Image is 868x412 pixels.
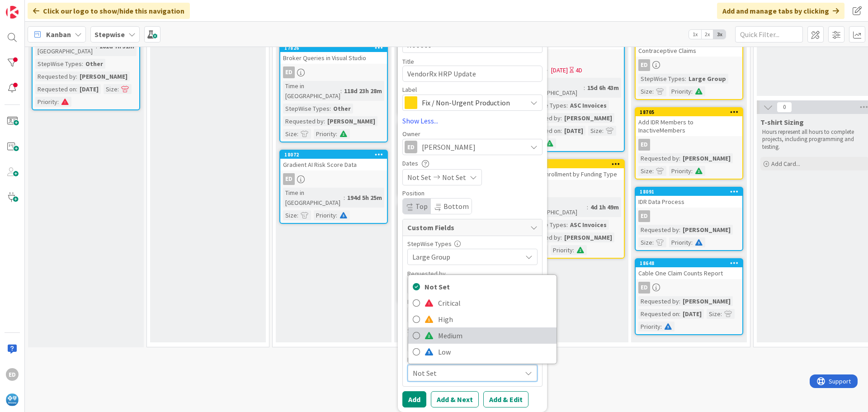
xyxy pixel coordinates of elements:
[588,202,621,212] div: 4d 1h 49m
[283,81,340,101] div: Time in [GEOGRAPHIC_DATA]
[340,86,342,96] span: :
[771,160,800,168] span: Add Card...
[408,327,557,344] a: Medium
[35,59,82,69] div: StepWise Types
[483,391,528,407] button: Add & Edit
[280,44,387,64] div: 17826Broker Queries in Visual Studio
[283,173,295,185] div: ED
[330,104,331,114] span: :
[6,6,19,19] img: Visit kanbanzone.com
[415,202,428,211] span: Top
[57,97,59,107] span: :
[520,78,584,98] div: Time in [GEOGRAPHIC_DATA]
[402,66,542,82] textarea: VendorRx HRP Update
[314,210,336,220] div: Priority
[521,161,624,167] div: 18642
[777,102,792,113] span: 0
[587,202,588,212] span: :
[443,202,469,211] span: Bottom
[407,172,431,183] span: Not Set
[517,168,624,180] div: Monthly Enrollment by Funding Type
[520,197,587,217] div: Time in [GEOGRAPHIC_DATA]
[438,329,552,342] span: Medium
[280,151,387,159] div: 18072
[636,188,742,196] div: 18091
[588,126,602,136] div: Size
[652,166,654,176] span: :
[602,126,604,136] span: :
[679,225,680,235] span: :
[562,232,614,242] div: [PERSON_NAME]
[638,237,652,247] div: Size
[77,84,101,94] div: [DATE]
[561,113,562,123] span: :
[691,166,693,176] span: :
[280,66,387,78] div: ED
[566,220,568,230] span: :
[669,166,691,176] div: Priority
[297,129,298,139] span: :
[638,153,679,163] div: Requested by
[680,153,733,163] div: [PERSON_NAME]
[425,280,552,294] span: Not Set
[568,220,609,230] div: ASC Invoices
[652,86,654,96] span: :
[407,270,446,278] label: Requested by
[669,237,691,247] div: Priority
[407,327,538,334] div: Size
[408,279,557,295] a: Not Set
[561,232,562,242] span: :
[638,282,650,294] div: ED
[336,210,337,220] span: :
[402,190,425,196] span: Position
[679,296,680,306] span: :
[735,26,803,43] input: Quick Filter...
[324,116,325,126] span: :
[640,189,742,195] div: 18091
[422,96,522,109] span: Fix / Non-Urgent Production
[721,309,722,319] span: :
[283,188,344,208] div: Time in [GEOGRAPHIC_DATA]
[279,150,388,224] a: 18072Gradient AI Risk Score DataEDTime in [GEOGRAPHIC_DATA]:194d 5h 25mSize:Priority:
[407,298,538,305] div: Requested on
[636,139,742,151] div: ED
[638,74,685,84] div: StepWise Types
[638,322,660,331] div: Priority
[422,142,476,152] span: [PERSON_NAME]
[405,141,417,153] div: ED
[104,84,118,94] div: Size
[638,139,650,151] div: ED
[760,118,804,127] span: T-shirt Sizing
[660,322,662,331] span: :
[562,126,585,136] div: [DATE]
[680,225,733,235] div: [PERSON_NAME]
[576,66,582,75] div: 4D
[685,74,686,84] span: :
[680,309,704,319] div: [DATE]
[35,97,57,107] div: Priority
[762,128,867,151] p: Hours represent all hours to complete projects, including programming and testing.
[635,107,743,180] a: 18705Add IDR Members to InactiveMembersEDRequested by:[PERSON_NAME]Size:Priority:
[6,368,19,381] div: ED
[297,210,298,220] span: :
[35,71,76,81] div: Requested by
[407,222,526,233] span: Custom Fields
[517,52,624,64] div: ED
[35,84,76,94] div: Requested on
[691,237,693,247] span: :
[413,367,517,379] span: Not Set
[402,57,414,66] label: Title
[635,258,743,335] a: 18648Cable One Claim Counts ReportEDRequested by:[PERSON_NAME]Requested on:[DATE]Size:Priority:
[686,74,728,84] div: Large Group
[680,296,733,306] div: [PERSON_NAME]
[636,210,742,222] div: ED
[636,59,742,71] div: ED
[636,108,742,136] div: 18705Add IDR Members to InactiveMembers
[516,28,625,152] a: Weekly ASC Invoice TableED[DATE][DATE]4DTime in [GEOGRAPHIC_DATA]:15d 6h 43mStepWise Types:ASC In...
[689,30,701,39] span: 1x
[94,30,125,39] b: Stepwise
[584,83,585,93] span: :
[442,172,466,183] span: Not Set
[635,36,743,100] a: Contraceptive ClaimsEDStepWise Types:Large GroupSize:Priority:
[280,173,387,185] div: ED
